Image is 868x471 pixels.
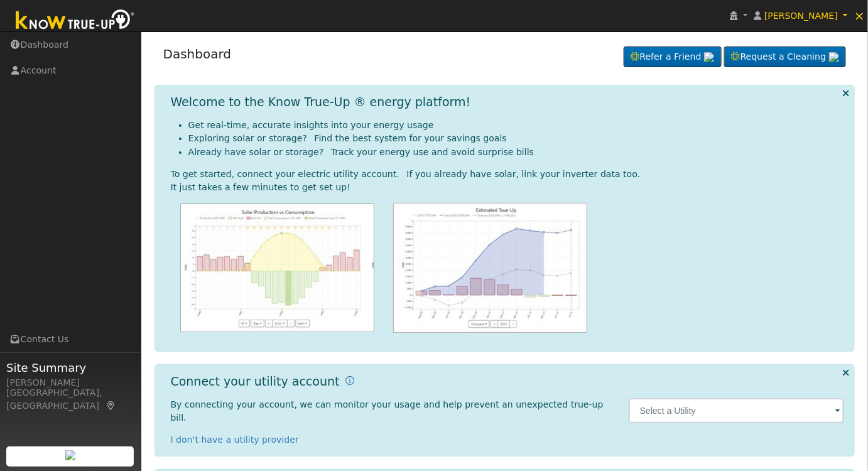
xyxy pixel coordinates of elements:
img: retrieve [829,52,839,62]
span: × [854,8,865,23]
img: retrieve [704,52,714,62]
img: Know True-Up [9,7,141,35]
img: retrieve [65,450,75,460]
div: [GEOGRAPHIC_DATA], [GEOGRAPHIC_DATA] [6,386,134,413]
a: Map [106,401,117,411]
div: To get started, connect your electric utility account. If you already have solar, link your inver... [171,168,845,181]
a: Request a Cleaning [724,46,846,68]
span: Site Summary [6,359,134,376]
h1: Connect your utility account [171,374,340,389]
span: By connecting your account, we can monitor your usage and help prevent an unexpected true-up bill. [171,399,604,423]
h1: Welcome to the Know True-Up ® energy platform! [171,95,471,109]
div: It just takes a few minutes to get set up! [171,181,845,194]
li: Exploring solar or storage? Find the best system for your savings goals [188,132,845,145]
li: Already have solar or storage? Track your energy use and avoid surprise bills [188,146,845,159]
input: Select a Utility [629,398,845,423]
a: Dashboard [163,46,232,62]
div: [PERSON_NAME] [6,376,134,389]
a: I don't have a utility provider [171,435,299,445]
span: [PERSON_NAME] [764,11,838,21]
li: Get real-time, accurate insights into your energy usage [188,119,845,132]
a: Refer a Friend [624,46,722,68]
